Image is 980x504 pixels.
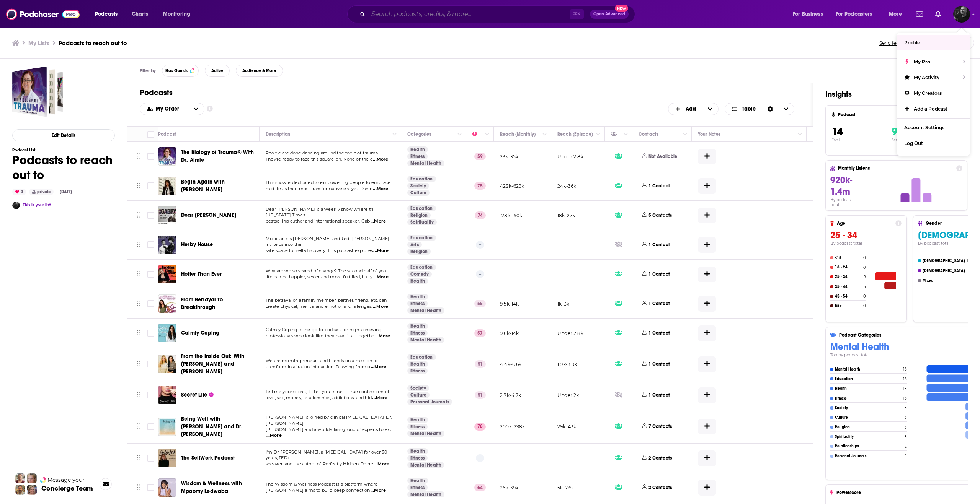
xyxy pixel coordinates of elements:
[136,268,141,280] button: Move
[95,9,118,20] span: Podcasts
[147,271,154,278] span: Toggle select row
[181,480,257,495] a: Wisdom & Wellness with Mpoomy Ledwaba
[825,89,956,99] h1: Insights
[838,112,952,117] h4: Podcast
[914,59,930,65] span: My Pro
[500,212,523,219] p: 128k-190k
[158,206,176,224] img: Dear Gabby
[407,176,436,182] a: Education
[615,5,629,12] span: New
[407,491,444,497] a: Mental Health
[475,211,486,219] p: 74
[407,354,436,360] a: Education
[354,5,642,23] div: Search podcasts, credits, & more...
[158,265,176,283] a: Hotter Than Ever
[15,485,25,495] img: Jon Profile
[181,241,213,249] a: Herby House
[407,392,430,398] a: Culture
[686,106,696,112] span: Add
[266,248,373,253] span: safe space for self-discovery. This podcast explores
[266,180,390,185] span: This show is dedicated to empowering people to embrace
[12,202,20,209] img: greg30296
[181,296,257,311] a: From Betrayal To Breakthrough
[57,189,75,195] div: [DATE]
[407,190,430,196] a: Culture
[136,327,141,339] button: Move
[205,65,230,77] button: Active
[407,330,428,336] a: Fitness
[590,10,629,19] button: Open AdvancedNew
[158,147,176,166] a: The Biology of Trauma® With Dr. Aimie
[15,473,25,483] img: Sydney Profile
[838,166,953,171] h4: Monthly Listens
[368,8,570,20] input: Search podcasts, credits, & more...
[648,392,670,398] p: 1 Contact
[136,452,141,464] button: Move
[648,423,672,430] p: 7 Contacts
[181,480,242,494] span: Wisdom & Wellness with Mpoomy Ledwaba
[373,304,388,310] span: ...More
[181,353,244,375] span: From the Inside Out: With [PERSON_NAME] and [PERSON_NAME]
[836,9,872,20] span: For Podcasters
[6,7,80,21] a: Podchaser - Follow, Share and Rate Podcasts
[136,482,141,493] button: Move
[266,274,372,280] span: life can be happier, sexier and more fulfilled, but y
[23,203,51,208] a: This is your list
[914,75,939,80] span: My Activity
[830,241,902,246] h4: By podcast total
[639,353,676,376] button: 1 Contact
[266,304,372,309] span: create physical, mental and emotional challenges.
[407,146,428,153] a: Health
[28,39,49,47] h3: My Lists
[557,361,577,367] p: 1.9k-3.9k
[648,183,670,189] p: 1 Contact
[407,361,428,367] a: Health
[407,385,429,391] a: Society
[181,211,236,219] a: Dear [PERSON_NAME]
[668,103,719,115] h2: + Add
[837,221,892,226] h4: Age
[407,205,436,211] a: Education
[648,301,670,307] p: 1 Contact
[787,8,833,20] button: open menu
[147,153,154,160] span: Toggle select row
[639,205,678,225] button: 5 Contacts
[500,301,519,307] p: 9.5k-14k
[181,212,236,218] span: Dear [PERSON_NAME]
[476,241,484,249] p: --
[835,294,862,299] h4: 45 - 54
[158,355,176,373] img: From the Inside Out: With Rivkah Krinsky and Eda Schottenstein
[648,361,670,367] p: 1 Contact
[557,330,583,337] p: Under 2.8k
[407,264,436,270] a: Education
[266,298,387,303] span: The betrayal of a family member, partner, friend, etc. can
[407,153,428,159] a: Fitness
[181,241,213,248] span: Herby House
[136,151,141,162] button: Move
[266,186,372,191] span: midlife as their most transformative era yet. Davin
[181,270,222,278] a: Hotter Than Ever
[375,333,390,339] span: ...More
[795,130,805,139] button: Column Actions
[136,389,141,401] button: Move
[165,68,188,73] span: Has Guests
[639,323,676,343] button: 1 Contact
[877,40,916,46] button: Send feedback.
[832,138,867,142] p: Total
[914,90,942,96] span: My Creators
[181,392,207,398] span: Secret Life
[266,206,374,218] span: Dear [PERSON_NAME] is a weekly show where #1 [US_STATE] Times
[407,212,431,218] a: Religion
[158,449,176,467] a: The SelfWork Podcast
[557,153,583,160] p: Under 2.8k
[639,478,678,497] button: 2 Contacts
[407,183,429,189] a: Society
[12,189,26,195] div: 0
[407,368,428,374] a: Fitness
[892,138,901,142] p: Active
[47,476,85,484] span: Message your
[181,329,219,337] a: Calmly Coping
[407,424,428,430] a: Fitness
